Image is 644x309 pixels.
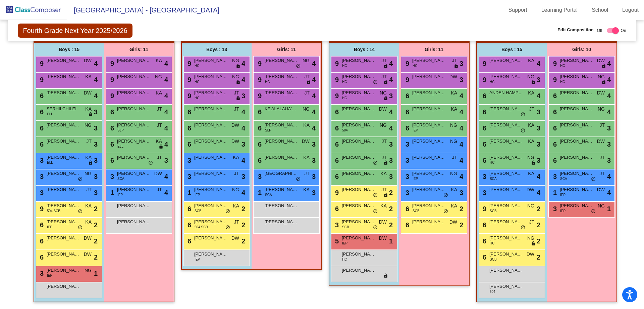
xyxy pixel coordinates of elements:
span: 9 [186,92,191,100]
span: [PERSON_NAME] [489,154,523,161]
span: KA [156,57,162,64]
span: 6 [551,108,557,116]
span: 6 [109,141,114,148]
span: 4 [460,139,463,149]
span: 6 [404,124,409,132]
span: [PERSON_NAME] [47,122,80,128]
span: 4 [94,91,98,101]
span: 4 [460,123,463,133]
span: lock [601,80,606,85]
span: 6 [481,157,486,164]
span: HC [195,63,199,68]
span: [PERSON_NAME] [560,89,593,96]
span: KA [528,170,534,177]
span: 6 [109,108,114,116]
span: 3 [607,155,611,165]
span: [PERSON_NAME] [412,154,446,161]
span: [PERSON_NAME] [560,154,593,161]
span: DW [379,106,387,113]
a: Learning Portal [536,5,583,15]
span: 6 [551,157,557,164]
span: ANDEN HAMPTON [489,89,523,96]
span: On [621,28,626,34]
span: [PERSON_NAME] [194,89,228,96]
span: HC [413,63,417,68]
span: 6 [38,124,44,132]
div: Girls: 10 [547,43,616,56]
span: 9 [404,76,409,83]
span: 4 [607,107,611,117]
span: 6 [333,108,339,116]
div: Boys : 14 [329,43,399,56]
span: [PERSON_NAME] [560,138,593,145]
span: 3 [537,155,540,165]
span: JT [157,106,162,113]
span: KA [528,122,534,129]
span: NG [450,170,457,177]
span: [GEOGRAPHIC_DATA][PERSON_NAME] [265,170,298,177]
span: 3 [94,155,98,165]
span: HC [342,95,347,101]
span: [PERSON_NAME] [342,73,375,80]
span: JT [529,106,534,113]
span: [PERSON_NAME] [412,138,446,145]
span: do_not_disturb_alt [296,64,301,69]
span: 6 [38,141,44,148]
span: 9 [186,60,191,67]
div: Boys : 15 [34,43,104,56]
span: HC [560,63,565,68]
span: 6 [109,124,114,132]
span: 3 [389,139,393,149]
span: [PERSON_NAME] [412,57,446,64]
span: [PERSON_NAME] [489,106,523,112]
span: 9 [333,76,339,83]
span: 9 [186,76,191,83]
span: 9 [256,60,262,67]
span: IEP [413,128,418,133]
span: [PERSON_NAME] [489,138,523,145]
span: 4 [537,59,540,69]
span: KA [451,106,457,113]
span: 4 [389,75,393,85]
span: HC [265,79,270,84]
span: 4 [460,91,463,101]
span: JT [452,154,457,161]
span: 6 [256,141,262,148]
span: 4 [607,59,611,69]
span: lock [383,64,388,69]
span: HC [342,63,347,68]
span: lock [88,160,93,166]
span: [PERSON_NAME] [117,138,151,145]
span: JT [381,154,387,161]
span: lock [383,160,388,166]
span: 3 [460,59,463,69]
span: JT [599,154,605,161]
span: SLP [265,128,271,133]
span: JT [304,73,310,80]
span: 4 [312,107,316,117]
div: Girls: 11 [252,43,321,56]
span: SERHII CHILEI [47,106,80,112]
span: NG [85,170,92,177]
span: 3 [607,123,611,133]
div: Girls: 11 [399,43,469,56]
span: 4 [389,107,393,117]
span: [PERSON_NAME] [412,89,446,96]
span: DW [449,73,457,80]
span: do_not_disturb_alt [521,112,525,117]
span: 4 [164,91,168,101]
span: 9 [256,76,262,83]
span: [PERSON_NAME] [117,73,151,80]
span: HC [195,79,199,84]
span: HC [490,160,494,165]
span: 4 [164,75,168,85]
span: [PERSON_NAME] [117,154,151,161]
span: DW [231,138,239,145]
span: [PERSON_NAME] [342,138,375,145]
span: 3 [607,139,611,149]
span: 4 [460,107,463,117]
span: 4 [389,123,393,133]
span: 4 [94,59,98,69]
span: [PERSON_NAME] [194,73,228,80]
span: [PERSON_NAME] [560,106,593,112]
